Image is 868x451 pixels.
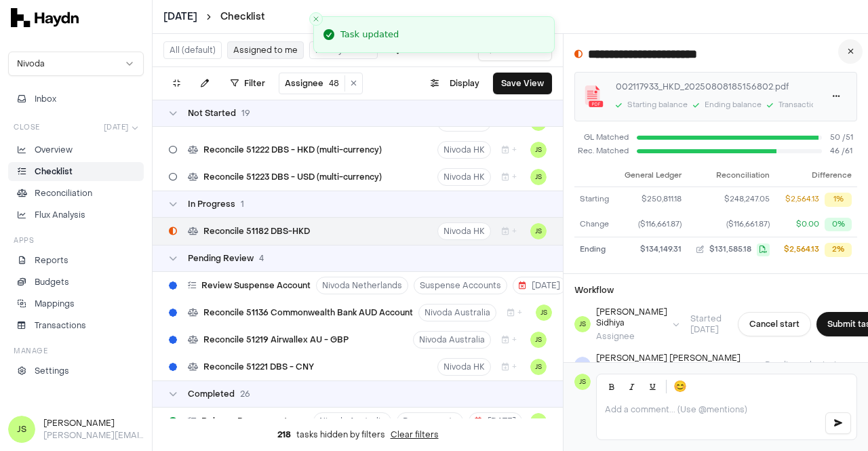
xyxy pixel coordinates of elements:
button: Nivoda Australia [418,304,496,321]
button: For my review [309,41,378,59]
p: Reconciliation [35,187,92,199]
span: 46 / 61 [830,146,857,157]
button: 😊 [671,377,690,396]
div: [PERSON_NAME] [PERSON_NAME] [596,353,741,364]
img: application/pdf [583,85,605,107]
div: Transactions [778,100,825,111]
a: Reports [8,251,144,270]
h3: [PERSON_NAME] [43,417,144,429]
span: JS [574,374,591,390]
img: svg+xml,%3c [11,8,79,27]
button: + [496,141,522,159]
button: Filter [222,73,273,94]
button: ND[PERSON_NAME] [PERSON_NAME]Reviewer [574,353,753,377]
th: Reconciliation [687,165,775,187]
a: Transactions [8,316,144,335]
button: All (default) [163,41,222,59]
p: Overview [35,144,73,156]
button: Nivoda Australia [413,331,491,349]
th: General Ledger [616,165,688,187]
h3: Manage [14,346,47,356]
span: 50 / 51 [830,132,857,144]
button: JS [536,305,552,321]
button: ($116,661.87) [692,219,770,231]
button: JS [530,223,547,239]
span: JS [530,332,547,348]
a: Checklist [220,10,265,24]
button: + [496,168,522,186]
span: $248,247.05 [724,194,770,205]
button: + [496,331,522,349]
span: Reconcile 51136 Commonwealth Bank AUD Account [203,307,413,318]
button: JS [530,169,547,185]
span: Review Suspense Account [201,280,311,291]
div: [PERSON_NAME] Sidhiya [596,307,667,328]
span: JS [530,359,547,375]
a: Budgets [8,273,144,292]
div: ($116,661.87) [622,219,682,231]
p: [PERSON_NAME][EMAIL_ADDRESS][DOMAIN_NAME] [43,429,144,442]
div: $250,811.18 [622,194,682,205]
span: 19 [241,108,250,119]
div: Starting balance [627,100,688,111]
a: Overview [8,140,144,159]
button: Prepayments [397,412,463,430]
span: [DATE] [163,10,197,24]
button: Display [422,73,488,94]
button: Close toast [309,12,323,26]
a: Settings [8,361,144,380]
div: 002117933_HKD_20250808185156802.pdf [616,81,813,93]
span: Reconcile 51223 DBS - USD (multi-currency) [203,172,382,182]
button: Inbox [8,90,144,109]
button: + [502,304,528,321]
span: Started [DATE] [679,313,732,335]
span: 1 [241,199,244,210]
span: Release Prepayments [201,416,292,427]
button: Nivoda Australia [313,412,391,430]
span: $131,585.18 [709,244,751,256]
span: 4 [259,253,264,264]
button: JS [530,142,547,158]
button: Italic (Ctrl+I) [623,377,642,396]
button: [DATE] [98,119,144,135]
div: Ending balance [705,100,762,111]
div: $2,564.13 [784,244,819,256]
span: Not Started [188,108,236,119]
span: Pending submission [754,359,857,370]
span: In Progress [188,199,235,210]
div: 0% [825,218,852,232]
button: Assignee48 [279,75,345,92]
button: JS[PERSON_NAME] SidhiyaAssignee [574,307,679,342]
button: Save View [493,73,552,94]
div: Rec. Matched [574,146,629,157]
div: tasks hidden by filters [153,418,563,451]
button: $131,585.18 [692,243,770,256]
span: Pending Review [188,253,254,264]
p: Reports [35,254,68,267]
span: [DATE] [104,122,129,132]
button: JS [530,413,547,429]
span: 218 [277,429,291,440]
p: Mappings [35,298,75,310]
div: 2% [825,243,852,257]
p: Flux Analysis [35,209,85,221]
p: Transactions [35,319,86,332]
div: $134,149.31 [622,244,682,256]
p: Budgets [35,276,69,288]
span: JS [574,316,591,332]
button: Nivoda HK [437,168,491,186]
button: $248,247.05 [692,194,770,205]
a: Mappings [8,294,144,313]
button: Underline (Ctrl+U) [643,377,662,396]
button: Nivoda HK [437,141,491,159]
div: Assignee [596,331,667,342]
button: Suspense Accounts [414,277,507,294]
span: Inbox [35,93,56,105]
span: [DATE] [475,416,516,427]
button: + [496,222,522,240]
td: Change [574,212,616,237]
span: Reconcile 51222 DBS - HKD (multi-currency) [203,144,382,155]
